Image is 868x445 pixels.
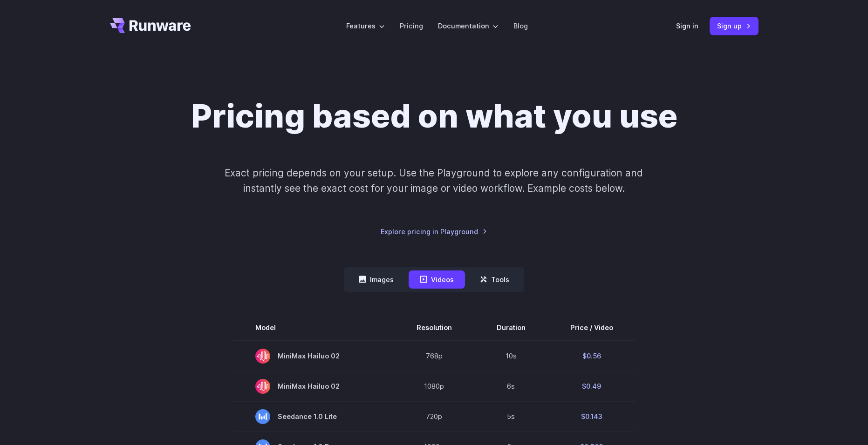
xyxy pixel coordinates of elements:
td: 1080p [394,371,474,401]
th: Duration [474,315,548,341]
td: $0.56 [548,341,636,371]
a: Sign in [676,20,698,31]
button: Tools [469,270,520,289]
a: Blog [513,20,528,31]
th: Price / Video [548,315,636,341]
td: 10s [474,341,548,371]
a: Go to / [110,18,191,33]
td: 5s [474,401,548,432]
p: Exact pricing depends on your setup. Use the Playground to explore any configuration and instantl... [207,165,661,196]
span: MiniMax Hailuo 02 [255,349,372,364]
td: 720p [394,401,474,432]
span: Seedance 1.0 Lite [255,409,372,424]
button: Videos [409,270,465,289]
td: 6s [474,371,548,401]
span: MiniMax Hailuo 02 [255,379,372,394]
td: $0.143 [548,401,636,432]
button: Images [348,270,405,289]
label: Documentation [438,20,499,31]
label: Features [346,20,385,31]
td: 768p [394,341,474,371]
th: Resolution [394,315,474,341]
h1: Pricing based on what you use [191,97,677,135]
th: Model [233,315,394,341]
a: Explore pricing in Playground [381,226,487,237]
td: $0.49 [548,371,636,401]
a: Sign up [710,17,759,35]
a: Pricing [400,20,423,31]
